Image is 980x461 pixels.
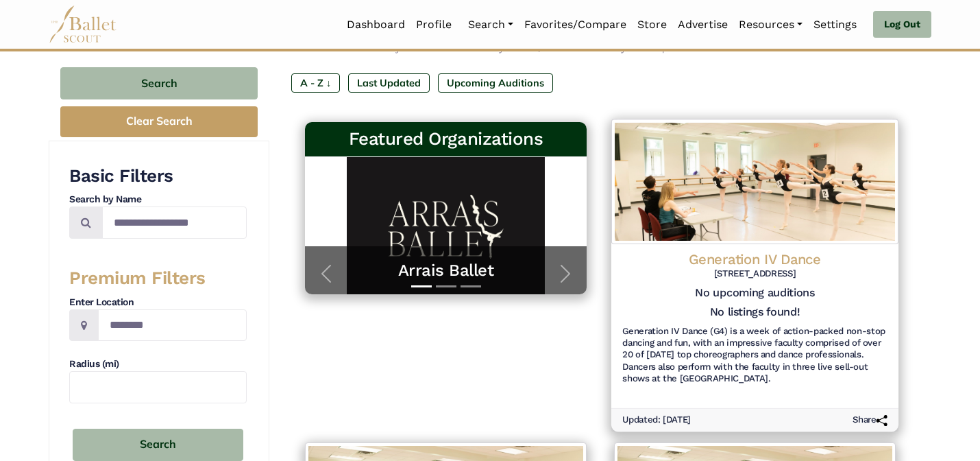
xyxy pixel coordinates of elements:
[622,250,887,269] h4: Generation IV Dance
[853,414,887,426] h6: Share
[69,193,247,206] h4: Search by Name
[69,165,247,188] h3: Basic Filters
[461,279,481,294] button: Slide 3
[622,268,887,280] h6: [STREET_ADDRESS]
[519,10,632,39] a: Favorites/Compare
[348,73,430,93] label: Last Updated
[873,11,931,38] a: Log Out
[411,10,457,39] a: Profile
[316,128,576,151] h3: Featured Organizations
[672,10,733,39] a: Advertise
[98,309,247,342] input: Location
[60,67,258,99] button: Search
[438,73,553,93] label: Upcoming Auditions
[710,306,800,320] h5: No listings found!
[341,10,411,39] a: Dashboard
[319,260,573,281] a: Arrais Ballet
[69,267,247,290] h3: Premium Filters
[69,296,247,309] h4: Enter Location
[291,73,340,93] label: A - Z ↓
[411,279,432,294] button: Slide 1
[622,414,691,426] h6: Updated: [DATE]
[808,10,862,39] a: Settings
[622,285,887,300] h5: No upcoming auditions
[436,279,456,294] button: Slide 2
[611,119,898,244] img: Logo
[69,357,247,371] h4: Radius (mi)
[632,10,672,39] a: Store
[622,326,887,385] h6: Generation IV Dance (G4) is a week of action-packed non-stop dancing and fun, with an impressive ...
[102,206,247,239] input: Search by names...
[463,10,519,39] a: Search
[733,10,808,39] a: Resources
[73,429,243,461] button: Search
[60,106,258,137] button: Clear Search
